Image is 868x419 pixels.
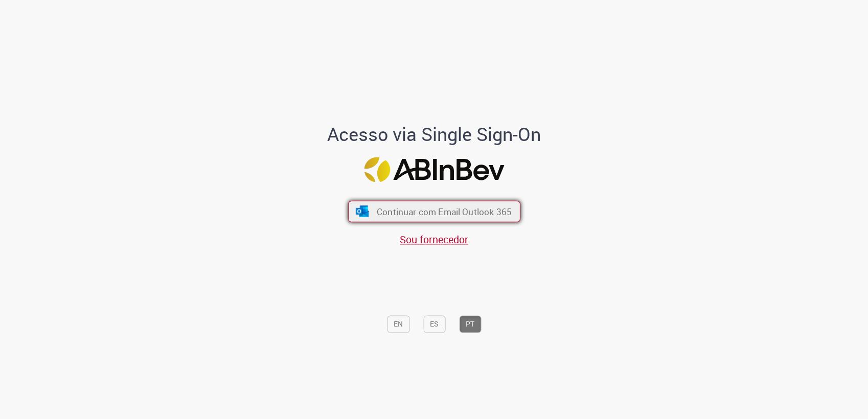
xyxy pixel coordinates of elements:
h1: Acesso via Single Sign-On [292,125,576,145]
button: ES [423,316,445,333]
button: EN [387,316,409,333]
img: ícone Azure/Microsoft 360 [355,206,370,217]
button: PT [459,316,481,333]
span: Continuar com Email Outlook 365 [376,205,511,217]
a: Sou fornecedor [400,233,468,247]
img: Logo ABInBev [364,157,504,182]
button: ícone Azure/Microsoft 360 Continuar com Email Outlook 365 [348,201,520,222]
